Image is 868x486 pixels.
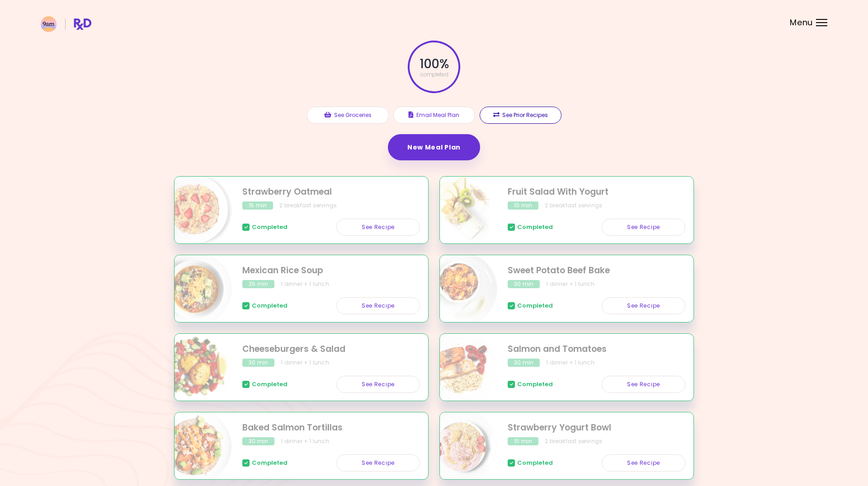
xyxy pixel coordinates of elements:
div: 1 dinner + 1 lunch [281,359,329,367]
span: 100 % [420,56,448,72]
button: Email Meal Plan [393,107,475,124]
a: See Recipe - Fruit Salad With Yogurt [602,219,685,236]
span: Completed [252,224,288,231]
img: RxDiet [41,16,91,32]
h2: Mexican Rice Soup [242,264,420,277]
a: See Recipe - Salmon and Tomatoes [602,376,685,393]
div: 1 dinner + 1 lunch [546,359,594,367]
a: See Recipe - Sweet Potato Beef Bake [602,297,685,314]
span: Completed [252,459,288,467]
a: New Meal Plan [388,134,480,160]
span: Completed [517,302,553,309]
div: 30 min [242,437,274,445]
span: Menu [790,19,813,27]
img: Info - Salmon and Tomatoes [422,330,497,405]
h2: Baked Salmon Tortillas [242,421,420,435]
h2: Fruit Salad With Yogurt [508,186,685,199]
span: Completed [517,381,553,388]
div: 30 min [508,359,540,367]
div: 15 min [508,437,538,445]
img: Info - Mexican Rice Soup [157,252,232,327]
div: 2 breakfast servings [545,437,602,445]
a: See Recipe - Mexican Rice Soup [336,297,420,314]
div: 1 dinner + 1 lunch [281,280,329,288]
img: Info - Fruit Salad With Yogurt [422,173,497,248]
div: 1 dinner + 1 lunch [281,437,329,445]
div: 2 breakfast servings [545,201,602,210]
div: 30 min [508,280,540,288]
h2: Sweet Potato Beef Bake [508,264,685,277]
h2: Cheeseburgers & Salad [242,343,420,356]
div: 30 min [242,359,274,367]
div: 25 min [242,280,274,288]
h2: Strawberry Oatmeal [242,186,420,199]
button: See Groceries [307,107,389,124]
h2: Salmon and Tomatoes [508,343,685,356]
span: completed [420,72,448,77]
span: Completed [252,381,288,388]
span: Completed [252,302,288,309]
div: 10 min [508,201,538,210]
img: Info - Sweet Potato Beef Bake [422,252,497,327]
div: 1 dinner + 1 lunch [546,280,594,288]
img: Info - Strawberry Yogurt Bowl [422,409,497,484]
img: Info - Strawberry Oatmeal [157,173,232,248]
img: Info - Cheeseburgers & Salad [157,330,232,405]
div: 2 breakfast servings [279,201,337,210]
a: See Recipe - Baked Salmon Tortillas [336,454,420,472]
h2: Strawberry Yogurt Bowl [508,421,685,435]
button: See Prior Recipes [480,107,561,124]
a: See Recipe - Strawberry Yogurt Bowl [602,454,685,472]
div: 15 min [242,201,273,210]
span: Completed [517,459,553,467]
img: Info - Baked Salmon Tortillas [157,409,232,484]
span: Completed [517,224,553,231]
a: See Recipe - Cheeseburgers & Salad [336,376,420,393]
a: See Recipe - Strawberry Oatmeal [336,219,420,236]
